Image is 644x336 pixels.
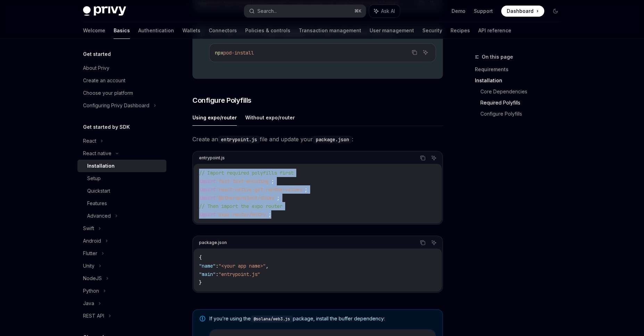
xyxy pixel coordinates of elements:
div: Features [87,199,107,208]
a: Required Polyfills [480,97,567,108]
span: 'react-native-get-random-values' [216,186,305,193]
span: , [266,263,269,269]
span: Create an file and update your : [192,134,443,144]
span: import [199,195,216,201]
a: Support [474,8,493,15]
button: Using expo/router [192,109,237,126]
a: Features [77,197,166,210]
div: Configuring Privy Dashboard [83,101,149,110]
span: : [216,271,218,277]
button: Search...⌘K [244,5,366,17]
a: Installation [475,75,567,86]
a: Installation [77,160,166,172]
svg: Note [200,316,205,321]
a: Transaction management [299,22,361,39]
a: Choose your platform [77,87,166,99]
span: 'fast-text-encoding' [216,178,271,184]
button: Copy the contents from the code block [418,238,427,247]
a: Configure Polyfills [480,108,567,119]
a: Basics [114,22,130,39]
span: If you’re using the package, install the buffer dependency: [209,315,436,322]
div: NodeJS [83,274,102,283]
div: Swift [83,224,94,233]
div: Choose your platform [83,89,133,97]
h5: Get started [83,50,111,58]
a: Security [422,22,442,39]
span: 'expo-router/entry' [216,211,269,218]
div: Quickstart [87,187,110,195]
button: Toggle dark mode [550,6,561,17]
div: React [83,137,96,145]
span: npx [215,50,223,56]
span: ; [269,211,271,218]
div: Unity [83,262,94,270]
code: package.json [313,136,352,143]
div: Java [83,299,94,308]
a: Authentication [138,22,174,39]
span: "main" [199,271,216,277]
div: About Privy [83,64,109,72]
a: Dashboard [501,6,544,17]
a: User management [370,22,414,39]
span: import [199,186,216,193]
code: entrypoint.js [218,136,260,143]
a: Demo [452,8,465,15]
span: '@ethersproject/shims' [216,195,277,201]
div: entrypoint.js [199,153,225,162]
div: React native [83,149,112,158]
div: Setup [87,174,101,183]
img: dark logo [83,6,126,16]
span: // Import required polyfills first [199,170,294,176]
span: ; [305,186,307,193]
div: Flutter [83,249,97,258]
span: "name" [199,263,216,269]
span: ; [271,178,274,184]
span: import [199,178,216,184]
h5: Get started by SDK [83,123,130,131]
div: Search... [257,7,277,15]
a: Create an account [77,74,166,87]
span: ⌘ K [354,8,362,14]
div: REST API [83,312,104,320]
span: On this page [482,53,513,61]
a: Recipes [451,22,470,39]
code: @solana/web3.js [251,316,293,322]
div: Python [83,287,99,295]
button: Ask AI [369,5,400,17]
span: Configure Polyfills [192,95,251,105]
button: Ask AI [421,48,430,57]
span: : [216,263,218,269]
a: Core Dependencies [480,86,567,97]
span: Ask AI [381,8,395,15]
a: Wallets [182,22,200,39]
a: Quickstart [77,185,166,197]
span: ; [277,195,280,201]
button: Copy the contents from the code block [410,48,419,57]
a: API reference [478,22,511,39]
div: Create an account [83,76,125,85]
button: Without expo/router [245,109,295,126]
a: About Privy [77,62,166,74]
button: Ask AI [429,238,438,247]
div: package.json [199,238,227,247]
div: Android [83,237,101,245]
span: // Then import the expo router [199,203,282,209]
a: Policies & controls [245,22,290,39]
span: "entrypoint.js" [218,271,260,277]
span: { [199,254,202,261]
div: Advanced [87,212,111,220]
button: Copy the contents from the code block [418,153,427,162]
span: Dashboard [507,8,534,15]
span: } [199,279,202,286]
span: "<your app name>" [218,263,266,269]
button: Ask AI [429,153,438,162]
span: import [199,211,216,218]
div: Installation [87,162,115,170]
a: Setup [77,172,166,185]
a: Welcome [83,22,105,39]
a: Connectors [209,22,237,39]
a: Requirements [475,64,567,75]
span: pod-install [223,50,254,56]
